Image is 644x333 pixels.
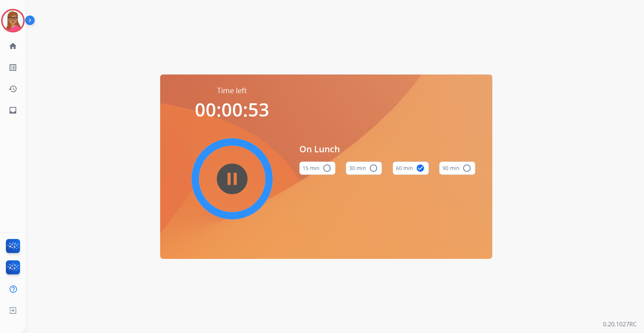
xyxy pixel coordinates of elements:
[393,162,429,175] button: 60 min
[323,164,331,173] mat-icon: radio_button_unchecked
[603,320,637,329] p: 0.20.1027RC
[217,86,247,96] span: Time left
[195,97,269,122] span: 00:00:53
[228,174,237,183] mat-icon: pause_circle_filled
[416,164,425,173] mat-icon: check_circle
[8,106,17,115] mat-icon: inbox
[369,164,378,173] mat-icon: radio_button_unchecked
[299,142,476,156] span: On Lunch
[299,162,335,175] button: 15 min
[8,63,17,72] mat-icon: list_alt
[8,84,17,93] mat-icon: history
[439,162,475,175] button: 90 min
[8,42,17,51] mat-icon: home
[462,164,471,173] mat-icon: radio_button_unchecked
[3,10,23,31] img: avatar
[346,162,382,175] button: 30 min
